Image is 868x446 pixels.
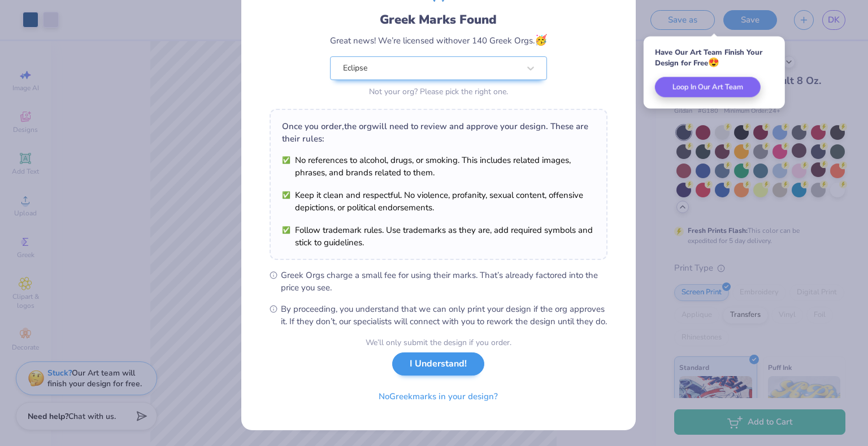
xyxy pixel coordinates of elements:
div: Greek Marks Found [330,11,547,29]
div: We’ll only submit the design if you order. [366,337,511,348]
button: I Understand! [392,352,484,376]
div: Great news! We’re licensed with over 140 Greek Orgs. [330,33,547,48]
button: NoGreekmarks in your design? [369,385,507,408]
span: 🥳 [535,33,547,47]
span: 😍 [708,56,719,69]
div: Have Our Art Team Finish Your Design for Free [655,47,774,68]
button: Loop In Our Art Team [655,77,761,97]
div: Not your org? Please pick the right one. [330,86,547,98]
span: By proceeding, you understand that we can only print your design if the org approves it. If they ... [281,303,607,328]
div: Once you order, the org will need to review and approve your design. These are their rules: [282,120,595,145]
li: No references to alcohol, drugs, or smoking. This includes related images, phrases, and brands re... [282,154,595,179]
li: Keep it clean and respectful. No violence, profanity, sexual content, offensive depictions, or po... [282,189,595,214]
span: Greek Orgs charge a small fee for using their marks. That’s already factored into the price you see. [281,269,607,294]
li: Follow trademark rules. Use trademarks as they are, add required symbols and stick to guidelines. [282,224,595,249]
